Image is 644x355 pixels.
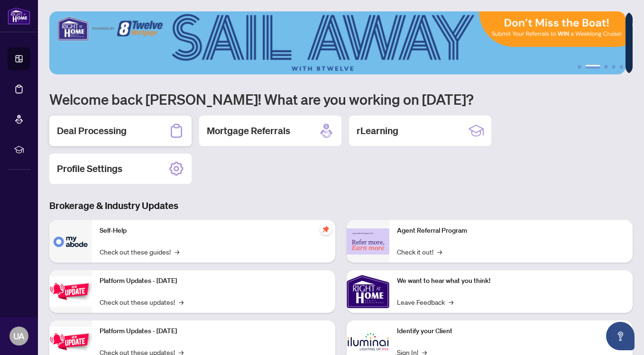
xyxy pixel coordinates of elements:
span: UA [13,329,25,343]
button: 5 [619,65,623,69]
p: Identify your Client [397,326,625,337]
span: → [437,246,442,257]
img: We want to hear what you think! [347,270,389,313]
button: 2 [585,65,600,69]
h2: Deal Processing [57,124,127,137]
a: Check it out!→ [397,246,442,257]
span: → [179,297,184,307]
h2: Mortgage Referrals [207,124,290,137]
a: Leave Feedback→ [397,297,453,307]
button: 3 [604,65,608,69]
p: Agent Referral Program [397,226,625,236]
p: Self-Help [100,226,328,236]
button: 4 [612,65,616,69]
span: → [175,246,179,257]
img: Agent Referral Program [347,228,389,255]
img: logo [8,7,30,25]
p: We want to hear what you think! [397,276,625,286]
p: Platform Updates - [DATE] [100,276,328,286]
h2: rLearning [357,124,398,137]
a: Check out these updates!→ [100,297,184,307]
button: Open asap [606,322,635,350]
a: Check out these guides!→ [100,246,179,257]
p: Platform Updates - [DATE] [100,326,328,337]
h1: Welcome back [PERSON_NAME]! What are you working on [DATE]? [49,90,633,108]
img: Platform Updates - July 21, 2025 [49,276,92,306]
h3: Brokerage & Industry Updates [49,199,633,212]
span: pushpin [320,224,331,235]
img: Slide 1 [49,11,626,74]
button: 1 [578,65,581,69]
img: Self-Help [49,220,92,263]
span: → [449,297,453,307]
h2: Profile Settings [57,162,122,175]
